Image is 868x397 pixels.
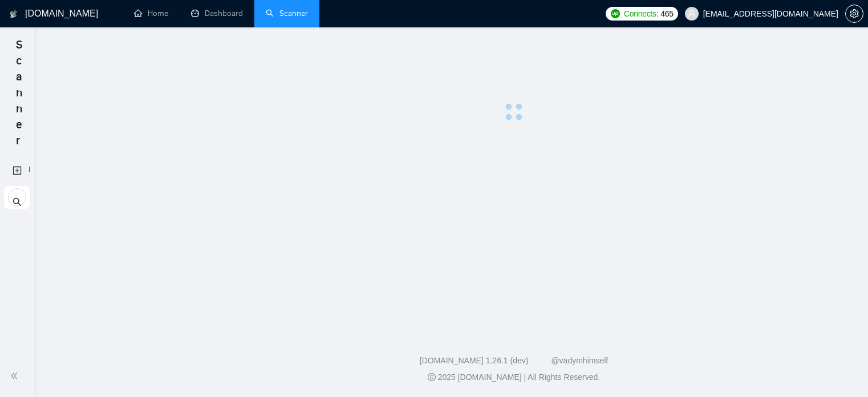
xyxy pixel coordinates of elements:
a: setting [845,9,863,18]
a: searchScanner [266,9,308,18]
a: New Scanner [13,159,22,182]
span: copyright [428,373,436,381]
div: 2025 [DOMAIN_NAME] | All Rights Reserved. [169,371,859,383]
a: homeHome [134,9,168,18]
button: search [8,188,26,206]
span: search [13,190,22,213]
a: dashboardDashboard [191,9,243,18]
span: Connects: [624,7,658,20]
a: @vadymhimself [551,356,608,365]
li: My Scanners [4,186,30,213]
img: upwork-logo.png [611,9,620,18]
img: logo [10,5,18,23]
span: setting [846,9,863,18]
span: 465 [660,7,673,20]
a: [DOMAIN_NAME] 1.26.1 (dev) [420,356,529,365]
span: user [688,10,696,18]
span: Scanner [7,37,32,156]
span: double-left [10,370,22,382]
button: setting [845,5,863,23]
li: New Scanner [4,159,30,181]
